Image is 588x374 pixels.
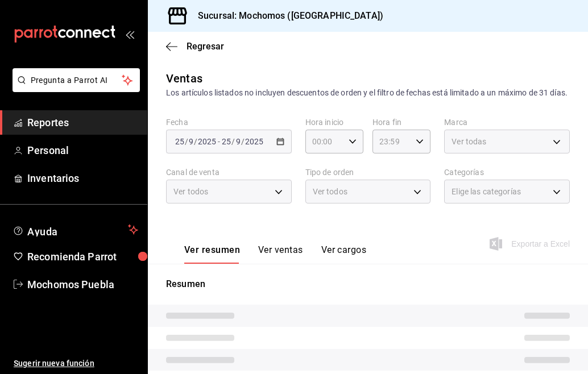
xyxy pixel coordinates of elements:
[197,137,217,146] input: ----
[13,68,140,92] button: Pregunta a Parrot AI
[444,168,570,176] label: Categorías
[184,244,240,256] font: Ver resumen
[166,87,570,99] div: Los artículos listados no incluyen descuentos de orden y el filtro de fechas está limitado a un m...
[444,118,570,126] label: Marca
[8,82,140,94] a: Pregunta a Parrot AI
[166,118,292,126] label: Fecha
[27,251,117,263] font: Recomienda Parrot
[185,137,188,146] span: /
[452,186,521,197] span: Elige las categorías
[125,30,134,39] button: open_drawer_menu
[231,137,235,146] span: /
[258,244,303,264] button: Ver ventas
[452,136,486,147] span: Ver todas
[218,137,220,146] span: -
[241,137,245,146] span: /
[187,41,224,52] span: Regresar
[27,172,79,184] font: Inventarios
[166,70,202,87] div: Ventas
[372,118,430,126] label: Hora fin
[184,244,366,264] div: Pestañas de navegación
[245,137,264,146] input: ----
[175,137,185,146] input: --
[27,279,114,290] font: Mochomos Puebla
[166,168,292,176] label: Canal de venta
[166,277,570,291] p: Resumen
[27,144,69,156] font: Personal
[173,186,208,197] span: Ver todos
[321,244,367,264] button: Ver cargos
[189,9,383,23] h3: Sucursal: Mochomos ([GEOGRAPHIC_DATA])
[305,118,363,126] label: Hora inicio
[235,137,241,146] input: --
[166,41,224,52] button: Regresar
[305,168,431,176] label: Tipo de orden
[313,186,347,197] span: Ver todos
[194,137,197,146] span: /
[221,137,231,146] input: --
[31,74,122,86] span: Pregunta a Parrot AI
[27,223,123,236] span: Ayuda
[14,359,94,368] font: Sugerir nueva función
[27,117,69,128] font: Reportes
[188,137,194,146] input: --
